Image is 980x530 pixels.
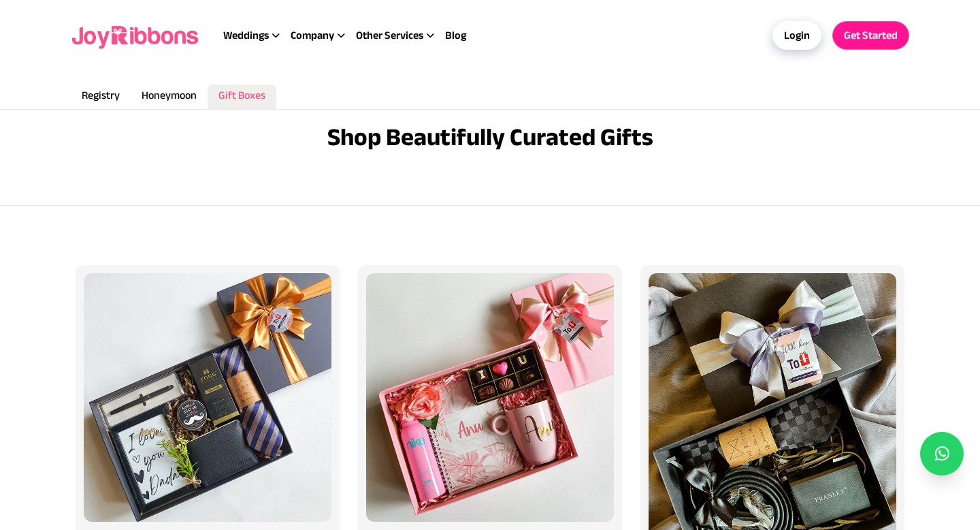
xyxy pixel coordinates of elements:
[832,21,909,50] a: Get Started
[131,84,208,109] a: Honeymoon
[772,21,821,50] a: Login
[142,89,197,101] span: Honeymoon
[208,84,276,109] a: Gift Boxes
[71,84,131,109] a: Registry
[84,273,331,521] img: Gift Box Lagos | Send gift box to Lagos, Nigeria. We offer same day delivery. Gift boxes full of ...
[366,273,614,521] img: Gift Box Lagos | Send gift box to Lagos, Nigeria. We offer same day delivery. Gift boxes full of ...
[291,27,356,44] div: Company
[218,89,265,101] span: Gift Boxes
[223,27,291,44] div: Weddings
[445,27,466,44] a: Blog
[82,89,120,101] span: Registry
[327,123,653,151] h3: Shop Beautifully Curated Gifts
[71,14,201,57] img: joyribbons logo
[356,27,445,44] div: Other Services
